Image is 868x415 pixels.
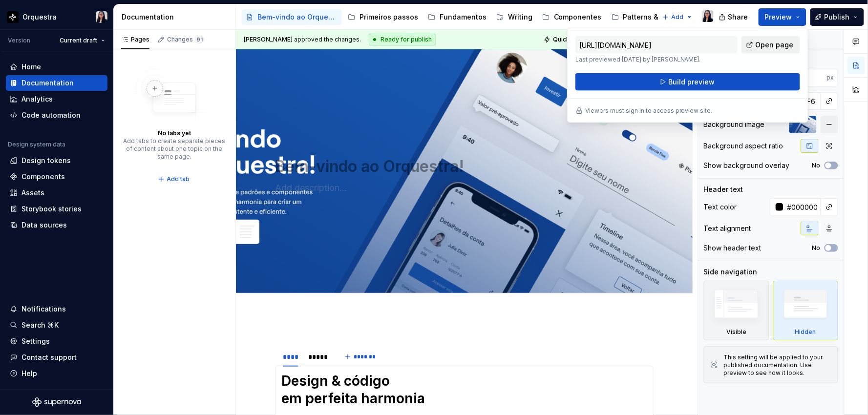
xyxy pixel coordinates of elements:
span: Current draft [60,37,97,44]
a: Componentes [538,9,606,25]
div: Help [21,369,37,378]
div: Changes [167,36,204,43]
div: Analytics [21,94,53,104]
div: Assets [21,188,44,198]
div: Data sources [21,220,67,230]
button: Publish [810,8,864,26]
input: Auto [783,198,821,216]
div: Hidden [795,328,816,336]
a: Design tokens [6,153,107,168]
div: Hidden [773,281,839,340]
div: Text color [704,202,737,212]
img: Isabela Braga [702,10,714,22]
div: Show background overlay [704,161,790,170]
div: Header text [704,185,743,194]
label: No [812,162,821,169]
div: Design tokens [21,156,71,166]
span: approved the changes. [244,36,361,43]
label: No [812,244,821,252]
h1: Design & código em perfeita harmonia [281,372,647,407]
button: Build preview [575,73,800,91]
button: Help [6,366,107,381]
div: Background aspect ratio [704,141,783,151]
textarea: Bem-vindo ao Orquestra! [273,155,652,178]
button: Contact support [6,350,107,365]
div: Writing [508,12,532,22]
span: Quick preview [553,36,595,43]
button: Preview [759,8,806,26]
a: Data sources [6,217,107,233]
p: Viewers must sign in to access preview site. [585,107,713,115]
div: Documentation [21,78,74,88]
div: Code automation [21,110,81,120]
div: Documentation [122,12,232,22]
div: Show header text [704,243,762,253]
a: Home [6,59,107,75]
div: Fundamentos [440,12,487,22]
p: Last previewed [DATE] by [PERSON_NAME]. [575,56,738,63]
div: Design system data [8,141,65,148]
img: 2d16a307-6340-4442-b48d-ad77c5bc40e7.png [7,11,19,23]
div: Search ⌘K [21,320,59,330]
a: Code automation [6,107,107,123]
div: Componentes [554,12,602,22]
button: Quick preview [541,33,599,46]
a: Settings [6,333,107,349]
div: Primeiros passos [360,12,418,22]
div: Settings [21,336,50,346]
div: Version [8,37,30,44]
span: 91 [195,36,204,43]
div: Patterns & Pages [623,12,682,22]
button: Add tab [155,172,194,186]
a: Storybook stories [6,201,107,217]
a: Open page [741,36,800,54]
div: Home [21,62,41,72]
img: Isabela Braga [96,11,107,23]
span: Build preview [669,77,715,87]
div: This setting will be applied to your published documentation. Use preview to see how it looks. [724,353,832,377]
div: No tabs yet [158,129,191,137]
a: Patterns & Pages [608,9,686,25]
button: Notifications [6,301,107,317]
div: Visible [704,281,769,340]
div: Page tree [242,7,657,27]
span: Add [672,13,684,21]
button: OrquestraIsabela Braga [2,6,111,27]
div: Ready for publish [369,34,436,45]
span: Share [728,12,748,22]
span: Publish [825,12,850,22]
svg: Supernova Logo [32,397,81,407]
div: Visible [726,328,746,336]
div: Components [21,172,65,182]
a: Assets [6,185,107,201]
span: Open page [756,40,794,50]
button: Add [659,10,696,24]
div: Bem-vindo ao Orquestra! [257,12,338,22]
button: Current draft [55,34,109,47]
div: Pages [121,36,149,43]
button: Share [714,8,755,26]
div: Orquestra [22,12,57,22]
div: Add tabs to create separate pieces of content about one topic on the same page. [123,137,226,161]
a: Components [6,169,107,185]
div: Notifications [21,304,66,314]
div: Contact support [21,353,77,362]
div: Background image [704,120,765,129]
a: Primeiros passos [344,9,422,25]
a: Analytics [6,91,107,107]
a: Bem-vindo ao Orquestra! [242,9,342,25]
a: Writing [492,9,536,25]
a: Fundamentos [424,9,490,25]
div: Side navigation [704,267,758,277]
span: Preview [765,12,792,22]
button: Search ⌘K [6,317,107,333]
span: Add tab [167,175,190,183]
div: Storybook stories [21,204,82,214]
p: px [827,74,834,82]
a: Documentation [6,75,107,91]
span: [PERSON_NAME] [244,36,293,43]
div: Text alignment [704,224,751,233]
